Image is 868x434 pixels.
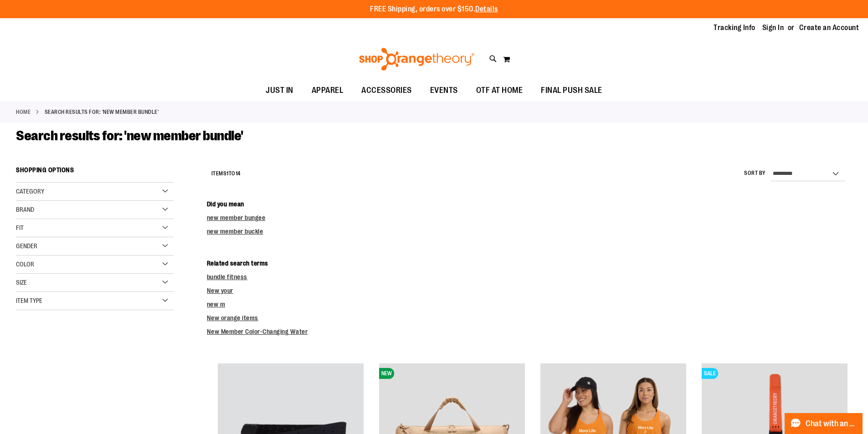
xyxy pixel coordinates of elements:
a: New orange items [207,314,258,322]
span: Search results for: 'new member bundle' [16,128,243,143]
span: Brand [16,206,34,213]
strong: Search results for: 'new member bundle' [45,108,159,116]
a: FINAL PUSH SALE [532,80,611,101]
span: Gender [16,242,37,250]
span: EVENTS [430,80,458,101]
a: New Member Color-Changing Water [207,328,308,335]
label: Sort By [744,169,766,177]
a: EVENTS [421,80,467,101]
a: OTF AT HOME [467,80,532,101]
span: APPAREL [312,80,344,101]
a: new member bungee [207,214,266,221]
a: New your [207,287,233,294]
span: FINAL PUSH SALE [541,80,602,101]
button: Chat with an Expert [785,413,863,434]
span: SALE [702,368,718,379]
a: Tracking Info [714,23,755,33]
a: Sign In [762,23,784,33]
a: APPAREL [303,80,353,101]
span: OTF AT HOME [476,80,523,101]
span: 1 [226,170,229,177]
a: Home [16,108,31,116]
a: Create an Account [799,23,859,33]
span: 14 [236,170,241,177]
a: JUST IN [257,80,303,101]
span: Chat with an Expert [806,419,857,428]
span: ACCESSORIES [361,80,412,101]
a: bundle fitness [207,273,247,281]
dt: Did you mean [207,199,852,209]
span: Color [16,260,34,268]
span: Item Type [16,297,42,304]
p: FREE Shipping, orders over $150. [370,4,498,15]
img: Shop Orangetheory [358,48,476,71]
span: Category [16,188,44,195]
a: Details [475,5,498,13]
span: JUST IN [266,80,293,101]
a: new member buckle [207,228,263,235]
strong: Shopping Options [16,162,174,183]
span: NEW [379,368,394,379]
a: new m [207,301,226,308]
dt: Related search terms [207,259,852,268]
a: ACCESSORIES [352,80,421,101]
span: Size [16,279,27,286]
span: Fit [16,224,24,231]
h2: Items to [211,167,241,181]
